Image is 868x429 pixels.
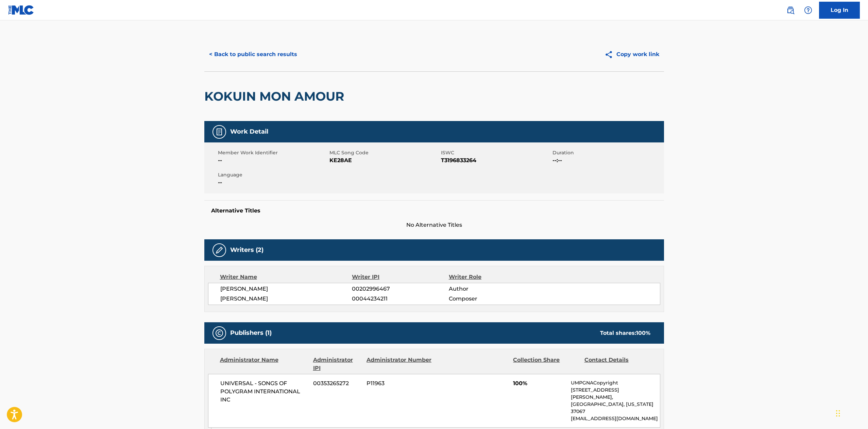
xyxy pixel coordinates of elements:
[449,295,537,303] span: Composer
[313,356,361,372] div: Administrator IPI
[220,273,352,281] div: Writer Name
[571,387,660,401] p: [STREET_ADDRESS][PERSON_NAME],
[218,156,328,165] span: --
[352,295,448,303] span: 00044234211
[804,6,812,14] img: help
[834,396,868,429] iframe: Chat Widget
[218,171,328,178] span: Language
[230,246,263,254] h5: Writers (2)
[313,379,361,388] span: 00353265272
[8,5,34,15] img: MLC Logo
[211,207,657,214] h5: Alternative Titles
[329,156,439,165] span: KE28AE
[215,128,223,136] img: Work Detail
[571,415,660,422] p: [EMAIL_ADDRESS][DOMAIN_NAME]
[819,2,860,19] a: Log In
[449,285,537,293] span: Author
[786,6,795,14] img: search
[571,379,660,387] p: UMPGNACopyright
[801,3,815,17] div: Help
[600,329,650,337] div: Total shares:
[600,46,664,63] button: Copy work link
[220,295,352,303] span: [PERSON_NAME]
[441,156,551,165] span: T3196833264
[220,285,352,293] span: [PERSON_NAME]
[352,273,449,281] div: Writer IPI
[636,330,650,336] span: 100 %
[584,356,650,372] div: Contact Details
[215,329,223,337] img: Publishers
[836,403,840,424] div: Drag
[367,356,432,372] div: Administrator Number
[220,356,308,372] div: Administrator Name
[449,273,537,281] div: Writer Role
[220,379,308,404] span: UNIVERSAL - SONGS OF POLYGRAM INTERNATIONAL INC
[215,246,223,254] img: Writers
[513,356,579,372] div: Collection Share
[204,46,302,63] button: < Back to public search results
[513,379,566,388] span: 100%
[571,401,660,415] p: [GEOGRAPHIC_DATA], [US_STATE] 37067
[230,329,272,337] h5: Publishers (1)
[441,149,551,156] span: ISWC
[784,3,797,17] a: Public Search
[352,285,448,293] span: 00202996467
[218,149,328,156] span: Member Work Identifier
[204,221,664,229] span: No Alternative Titles
[552,149,662,156] span: Duration
[218,178,328,187] span: --
[204,89,347,104] h2: KOKUIN MON AMOUR
[230,128,268,136] h5: Work Detail
[329,149,439,156] span: MLC Song Code
[605,50,616,59] img: Copy work link
[367,379,432,388] span: P11963
[552,156,662,165] span: --:--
